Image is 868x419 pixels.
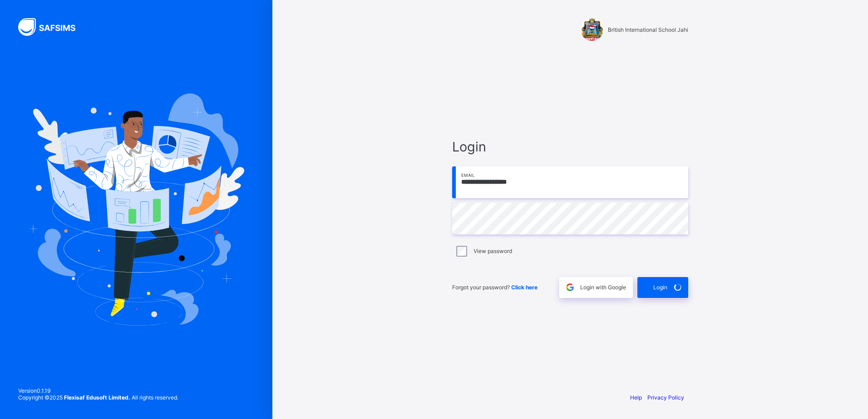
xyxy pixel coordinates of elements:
span: Version 0.1.19 [18,387,178,394]
a: Click here [511,284,538,291]
img: Hero Image [28,93,244,326]
a: Privacy Policy [647,394,684,401]
img: google.396cfc9801f0270233282035f929180a.svg [565,282,575,292]
strong: Flexisaf Edusoft Limited. [64,394,130,401]
span: British International School Jahi [608,26,688,33]
span: Copyright © 2025 All rights reserved. [18,394,178,401]
a: Help [630,394,642,401]
span: Login [653,284,667,291]
img: SAFSIMS Logo [18,18,86,36]
span: Login with Google [580,284,626,291]
span: Forgot your password? [452,284,538,291]
label: View password [473,248,512,254]
span: Login [452,139,688,155]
